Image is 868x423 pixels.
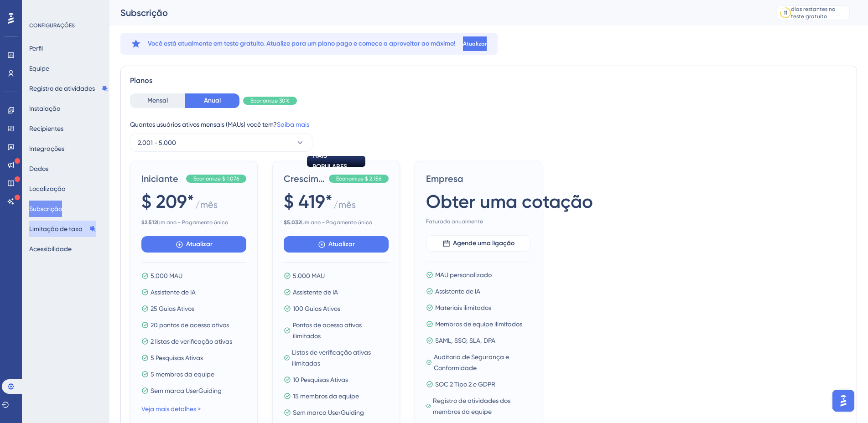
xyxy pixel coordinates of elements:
[141,405,201,413] font: Veja mais detalhes >
[130,121,277,128] font: Quantos usuários ativos mensais (MAUs) você tem?
[193,175,239,182] font: Economize $ 1.076
[284,173,338,184] font: Crescimento
[200,199,218,210] font: mês
[336,175,381,182] font: Economize $ 2.156
[312,152,347,170] font: MAIS POPULARES
[463,36,487,51] button: Atualizar
[29,145,64,152] font: Integrações
[151,354,203,361] font: 5 Pesquisas Ativas
[338,199,356,210] font: mês
[141,236,246,253] button: Atualizar
[453,239,515,247] font: Agende uma ligação
[138,139,176,146] font: 2.001 - 5.000
[333,199,338,210] font: /
[29,100,60,117] button: Instalação
[426,218,483,225] font: Faturado anualmente
[29,160,48,177] button: Dados
[426,191,593,212] font: Obter uma cotação
[130,93,185,108] button: Mensal
[204,97,221,104] font: Anual
[435,381,495,388] font: SOC 2 Tipo 2 e GDPR
[284,191,333,212] font: $ 419*
[29,245,72,253] font: Acessibilidade
[151,289,196,296] font: Assistente de IA
[435,320,522,328] font: Membros de equipe ilimitados
[284,236,389,253] button: Atualizar
[293,409,364,416] font: Sem marca UserGuiding
[277,121,309,128] a: Saiba mais
[435,271,492,279] font: MAU personalizado
[185,93,239,108] button: Anual
[29,205,62,212] font: Subscrição
[151,387,222,394] font: Sem marca UserGuiding
[29,185,65,192] font: Localização
[141,173,178,184] font: Iniciante
[435,288,480,295] font: Assistente de IA
[195,199,200,210] font: /
[130,134,312,152] button: 2.001 - 5.000
[29,140,64,157] button: Integrações
[29,45,43,52] font: Perfil
[791,6,835,20] font: dias restantes no teste gratuito
[141,219,145,226] font: $
[287,219,301,226] font: 5.032
[130,76,152,85] font: Planos
[145,219,157,226] font: 2.512
[29,225,83,232] font: Limitação de taxa
[293,289,338,296] font: Assistente de IA
[301,219,372,226] font: Um ano - Pagamento único
[293,321,362,340] font: Pontos de acesso ativos ilimitados
[29,80,109,97] button: Registro de atividades
[426,173,463,184] font: Empresa
[426,235,531,252] button: Agende uma ligação
[292,349,371,367] font: Listas de verificação ativas ilimitadas
[29,241,72,257] button: Acessibilidade
[151,321,229,329] font: 20 pontos de acesso ativos
[29,120,63,137] button: Recipientes
[29,221,96,237] button: Limitação de taxa
[29,201,62,217] button: Subscrição
[29,165,48,172] font: Dados
[141,191,194,212] font: $ 209*
[433,397,510,415] font: Registro de atividades dos membros da equipe
[151,371,214,378] font: 5 membros da equipe
[29,65,49,72] font: Equipe
[186,240,213,248] font: Atualizar
[284,219,287,226] font: $
[29,40,43,57] button: Perfil
[293,376,348,383] font: 10 Pesquisas Ativas
[151,272,182,279] font: 5.000 MAU
[29,105,60,112] font: Instalação
[157,219,228,226] font: Um ano - Pagamento único
[784,10,787,16] font: 11
[29,85,95,92] font: Registro de atividades
[435,304,491,311] font: Materiais ilimitados
[29,60,49,77] button: Equipe
[463,41,487,47] font: Atualizar
[151,305,194,312] font: 25 Guias Ativos
[435,337,495,344] font: SAML, SSO, SLA, DPA
[830,387,857,414] iframe: Iniciador do Assistente de IA do UserGuiding
[120,7,168,18] font: Subscrição
[151,338,232,345] font: 2 listas de verificação ativas
[250,98,290,104] font: Economize 30%
[293,305,340,312] font: 100 Guias Ativos
[148,40,456,47] font: Você está atualmente em teste gratuito. Atualize para um plano pago e comece a aproveitar ao máximo!
[29,22,75,29] font: CONFIGURAÇÕES
[147,97,168,104] font: Mensal
[293,392,359,400] font: 15 membros da equipe
[29,181,65,197] button: Localização
[328,240,355,248] font: Atualizar
[434,353,509,371] font: Auditoria de Segurança e Conformidade
[293,272,325,279] font: 5.000 MAU
[29,125,63,132] font: Recipientes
